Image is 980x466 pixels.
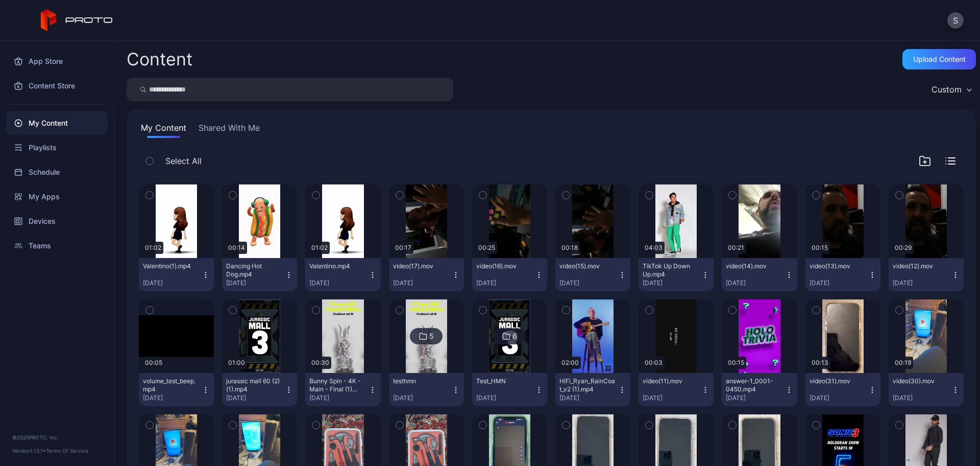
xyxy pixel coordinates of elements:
a: Teams [6,234,108,258]
div: [DATE] [226,279,285,287]
div: [DATE] [726,394,785,402]
button: Upload Content [902,49,976,69]
button: video(15).mov[DATE] [555,258,630,291]
div: [DATE] [143,279,202,287]
div: video(11).mov [643,377,699,385]
div: jurassic mall 60 (2)(1).mp4 [226,377,282,393]
div: [DATE] [393,279,452,287]
div: 6 [512,332,517,341]
a: Content Store [6,74,108,98]
button: Dancing Hot Dog.mp4[DATE] [222,258,297,291]
div: [DATE] [309,394,368,402]
button: video(30).mov[DATE] [889,373,964,406]
div: testhmn [393,377,449,385]
div: [DATE] [559,279,618,287]
div: video(30).mov [893,377,949,385]
button: Shared With Me [197,122,262,138]
div: [DATE] [476,279,535,287]
a: My Content [6,111,108,135]
span: Version 1.13.1 • [12,448,46,454]
div: [DATE] [810,394,868,402]
div: HiFi_Ryan_RainCoat_v2 (1).mp4 [559,377,616,393]
div: answer-1_0001-0450.mp4 [726,377,782,393]
div: Upload Content [913,55,966,63]
div: [DATE] [309,279,368,287]
div: [DATE] [143,394,202,402]
div: [DATE] [893,394,951,402]
div: 5 [429,332,434,341]
button: My Content [139,122,188,138]
div: [DATE] [393,394,452,402]
a: Schedule [6,160,108,184]
button: Valentino.mp4[DATE] [305,258,380,291]
button: S [947,12,964,29]
div: Valentino(1).mp4 [143,262,199,270]
button: Valentino(1).mp4[DATE] [139,258,214,291]
div: video(15).mov [559,262,616,270]
div: Custom [932,84,962,95]
div: video(31).mov [810,377,866,385]
span: Select All [165,155,202,167]
a: Playlists [6,135,108,160]
button: video(11).mov[DATE] [639,373,714,406]
div: [DATE] [893,279,951,287]
div: [DATE] [559,394,618,402]
div: [DATE] [726,279,785,287]
button: video(12).mov[DATE] [889,258,964,291]
div: [DATE] [476,394,535,402]
button: volume_test_beep.mp4[DATE] [139,373,214,406]
div: Bunny Spin - 4K - Main - Final (1)(1).mp4 [309,377,365,393]
button: video(17).mov[DATE] [389,258,464,291]
button: video(16).mov[DATE] [472,258,547,291]
div: video(17).mov [393,262,449,270]
div: video(14).mov [726,262,782,270]
button: HiFi_Ryan_RainCoat_v2 (1).mp4[DATE] [555,373,630,406]
button: answer-1_0001-0450.mp4[DATE] [722,373,797,406]
div: [DATE] [643,279,701,287]
button: TikTok Up Down Up.mp4[DATE] [639,258,714,291]
div: Content [127,51,192,68]
div: video(16).mov [476,262,532,270]
a: App Store [6,49,108,74]
div: Test_HMN [476,377,532,385]
div: Valentino.mp4 [309,262,365,270]
button: Custom [926,78,976,101]
div: TikTok Up Down Up.mp4 [643,262,699,278]
div: Dancing Hot Dog.mp4 [226,262,282,278]
div: [DATE] [643,394,701,402]
div: video(12).mov [893,262,949,270]
button: video(13).mov[DATE] [805,258,880,291]
div: volume_test_beep.mp4 [143,377,199,393]
div: [DATE] [810,279,868,287]
button: Bunny Spin - 4K - Main - Final (1)(1).mp4[DATE] [305,373,380,406]
div: © 2025 PROTO, Inc. [12,433,102,441]
a: My Apps [6,184,108,209]
button: testhmn[DATE] [389,373,464,406]
a: Devices [6,209,108,234]
button: video(31).mov[DATE] [805,373,880,406]
a: Terms Of Service [46,448,88,454]
button: Test_HMN[DATE] [472,373,547,406]
button: jurassic mall 60 (2)(1).mp4[DATE] [222,373,297,406]
div: [DATE] [226,394,285,402]
button: video(14).mov[DATE] [722,258,797,291]
div: video(13).mov [810,262,866,270]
